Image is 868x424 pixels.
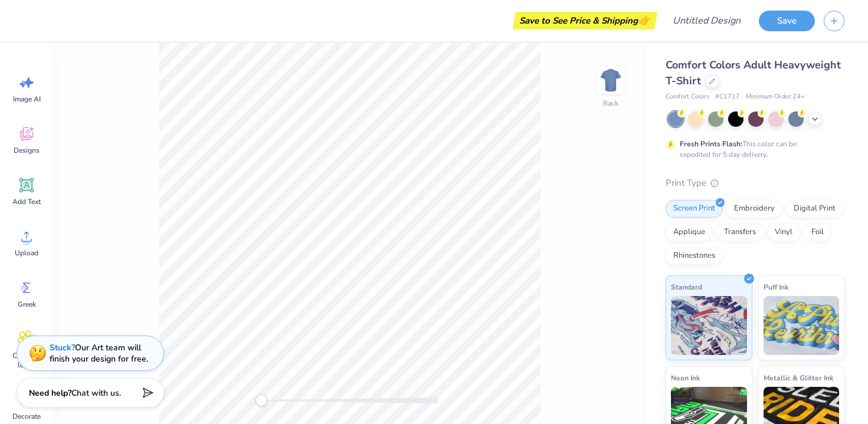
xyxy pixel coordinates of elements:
[12,197,41,206] span: Add Text
[50,342,148,364] div: Our Art team will finish your design for free.
[786,200,843,218] div: Digital Print
[7,351,46,370] span: Clipart & logos
[666,176,844,190] div: Print Type
[256,395,267,406] div: Accessibility label
[71,387,121,399] span: Chat with us.
[18,300,36,309] span: Greek
[666,247,723,265] div: Rhinestones
[12,412,41,421] span: Decorate
[680,139,825,160] div: This color can be expedited for 5 day delivery.
[29,387,71,399] strong: Need help?
[764,296,840,355] img: Puff Ink
[715,92,740,102] span: # C1717
[516,12,654,29] div: Save to See Price & Shipping
[716,223,764,241] div: Transfers
[638,13,651,27] span: 👉
[671,296,747,355] img: Standard
[671,372,700,384] span: Neon Ink
[666,200,723,218] div: Screen Print
[764,372,833,384] span: Metallic & Glitter Ink
[666,92,709,102] span: Comfort Colors
[759,11,815,31] button: Save
[767,223,800,241] div: Vinyl
[671,281,702,293] span: Standard
[603,98,618,109] div: Back
[50,342,75,353] strong: Stuck?
[599,68,623,92] img: Back
[663,9,750,32] input: Untitled Design
[666,223,713,241] div: Applique
[13,94,41,104] span: Image AI
[14,146,40,155] span: Designs
[726,200,782,218] div: Embroidery
[764,281,788,293] span: Puff Ink
[746,92,805,102] span: Minimum Order: 24 +
[804,223,831,241] div: Foil
[15,248,38,258] span: Upload
[666,58,841,88] span: Comfort Colors Adult Heavyweight T-Shirt
[680,139,742,149] strong: Fresh Prints Flash:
